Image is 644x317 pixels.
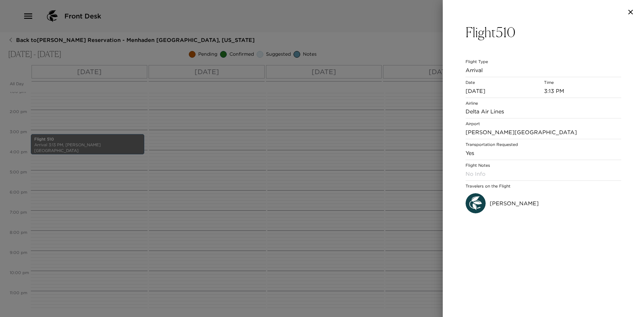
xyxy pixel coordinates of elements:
span: Time [544,80,621,86]
h3: Flight 510 [466,24,621,40]
p: Delta Air Lines [466,107,621,115]
span: Flight Type [466,59,621,65]
p: [PERSON_NAME][GEOGRAPHIC_DATA] [466,128,621,136]
span: Travelers on the Flight [466,183,621,189]
p: No Info [466,170,621,178]
span: Airport [466,121,621,127]
span: Transportation Requested [466,142,621,148]
p: [DATE] [466,87,543,95]
p: Yes [466,149,621,157]
span: Date [466,80,543,86]
p: 3:13 PM [544,87,621,95]
span: Flight Notes [466,163,621,168]
img: avatar.4afec266560d411620d96f9f038fe73f.svg [466,193,486,213]
span: Airline [466,101,621,106]
p: [PERSON_NAME] [490,199,539,207]
p: Arrival [466,66,621,74]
